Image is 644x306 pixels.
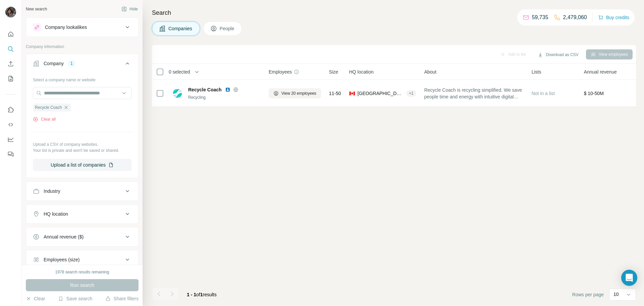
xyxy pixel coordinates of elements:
[187,292,217,297] span: results
[169,69,190,75] span: 0 selected
[44,233,84,240] div: Annual revenue ($)
[358,90,404,97] span: [GEOGRAPHIC_DATA], [GEOGRAPHIC_DATA]
[44,256,79,263] div: Employees (size)
[187,292,196,297] span: 1 - 1
[329,90,341,97] span: 11-50
[26,229,138,245] button: Annual revenue ($)
[196,292,200,297] span: of
[26,55,138,74] button: Company1
[220,25,235,32] span: People
[5,58,16,70] button: Enrich CSV
[533,50,583,60] button: Download as CSV
[424,69,437,75] span: About
[613,291,619,298] p: 10
[406,90,416,96] div: + 1
[26,252,138,268] button: Employees (size)
[5,104,16,116] button: Use Surfe on LinkedIn
[44,211,68,217] div: HQ location
[329,69,338,75] span: Size
[281,90,316,96] span: View 20 employees
[33,74,131,83] div: Select a company name or website
[584,91,604,96] span: $ 10-50M
[225,87,230,92] img: LinkedIn logo
[152,8,636,17] h4: Search
[45,24,87,31] div: Company lookalikes
[105,295,139,302] button: Share filters
[5,119,16,131] button: Use Surfe API
[44,60,64,67] div: Company
[68,60,75,67] div: 1
[584,69,617,75] span: Annual revenue
[26,183,138,199] button: Industry
[44,188,60,194] div: Industry
[26,206,138,222] button: HQ location
[58,295,92,302] button: Save search
[55,269,109,275] div: 1978 search results remaining
[26,6,47,12] div: New search
[532,13,548,21] p: 59,735
[35,104,62,111] span: Recycle Coach
[424,87,524,100] span: Recycle Coach is recycling simplified. We save people time and energy with intuitive digital tool...
[26,295,45,302] button: Clear
[598,13,629,22] button: Buy credits
[269,69,292,75] span: Employees
[26,19,138,35] button: Company lookalikes
[188,94,261,100] div: Recycling
[5,73,16,85] button: My lists
[349,69,374,75] span: HQ location
[200,292,203,297] span: 1
[5,7,16,17] img: Avatar
[621,270,637,286] div: Open Intercom Messenger
[532,91,555,96] span: Not in a list
[33,116,56,122] button: Clear all
[172,88,183,99] img: Logo of Recycle Coach
[33,159,131,171] button: Upload a list of companies
[168,25,193,32] span: Companies
[117,4,143,14] button: Hide
[532,69,541,75] span: Lists
[33,141,131,147] p: Upload a CSV of company websites.
[33,147,131,154] p: Your list is private and won't be saved or shared.
[5,43,16,55] button: Search
[5,148,16,160] button: Feedback
[572,291,604,298] span: Rows per page
[349,90,355,97] span: 🇨🇦
[188,86,222,93] span: Recycle Coach
[5,28,16,40] button: Quick start
[26,44,139,50] p: Company information
[269,88,321,98] button: View 20 employees
[5,133,16,145] button: Dashboard
[563,13,587,21] p: 2,479,060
